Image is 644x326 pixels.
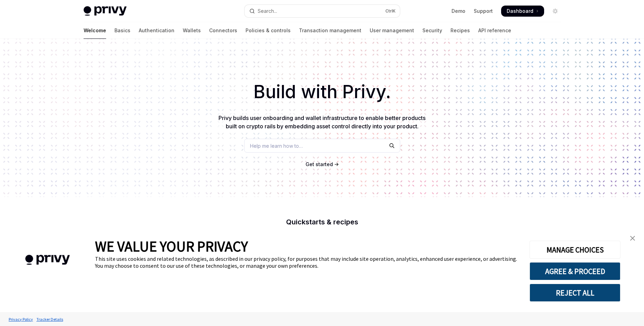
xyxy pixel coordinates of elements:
a: Dashboard [501,6,544,17]
a: Welcome [84,22,106,39]
span: Dashboard [507,8,533,15]
a: Support [474,8,493,15]
div: This site uses cookies and related technologies, as described in our privacy policy, for purposes... [95,255,519,269]
span: WE VALUE YOUR PRIVACY [95,237,248,255]
img: close banner [630,236,635,241]
a: Transaction management [299,22,361,39]
span: Help me learn how to… [250,142,303,149]
img: light logo [84,6,127,16]
a: close banner [626,231,639,245]
img: company logo [10,245,85,275]
span: Get started [306,161,333,167]
a: Security [422,22,442,39]
a: Policies & controls [246,22,291,39]
button: Toggle dark mode [550,6,561,17]
h1: Build with Privy. [11,78,633,105]
a: API reference [478,22,511,39]
a: Authentication [139,22,174,39]
a: Privacy Policy [7,313,35,325]
button: AGREE & PROCEED [530,262,620,280]
a: Connectors [209,22,237,39]
a: Get started [306,161,333,168]
button: MANAGE CHOICES [530,241,620,259]
a: User management [370,22,414,39]
span: Privy builds user onboarding and wallet infrastructure to enable better products built on crypto ... [218,114,426,130]
div: Search... [258,7,277,15]
h2: Quickstarts & recipes [200,218,444,225]
a: Recipes [450,22,470,39]
a: Demo [452,8,465,15]
a: Wallets [183,22,201,39]
button: REJECT ALL [530,284,620,302]
span: Ctrl K [385,8,396,14]
a: Tracker Details [35,313,65,325]
a: Basics [114,22,130,39]
button: Open search [244,5,400,17]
